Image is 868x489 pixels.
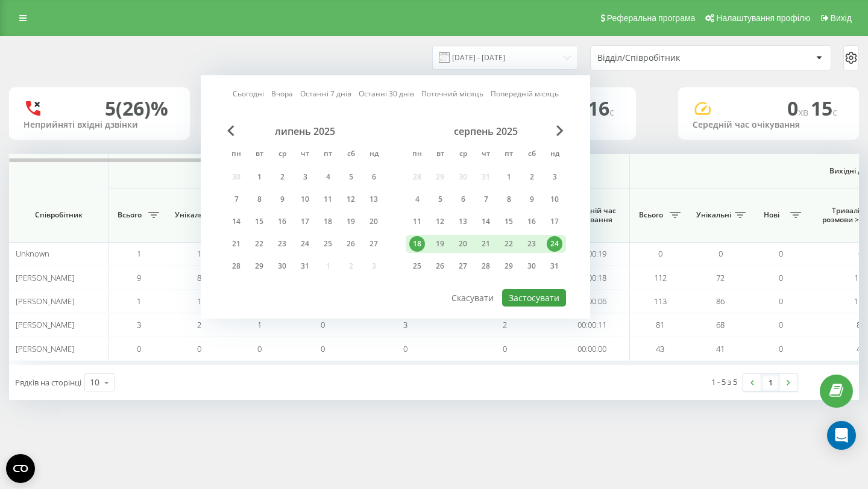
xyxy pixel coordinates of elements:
[832,105,837,119] span: c
[716,319,725,330] span: 68
[431,146,449,164] abbr: вівторок
[297,192,313,207] div: 10
[429,257,451,275] div: вт 26 серп 2025 р.
[455,192,471,207] div: 6
[362,168,385,186] div: нд 6 лип 2025 р.
[273,146,291,164] abbr: середа
[225,190,248,208] div: пн 7 лип 2025 р.
[409,192,425,207] div: 4
[854,272,867,283] span: 112
[787,95,811,121] span: 0
[343,214,359,229] div: 19
[319,146,337,164] abbr: п’ятниця
[294,190,316,208] div: чт 10 лип 2025 р.
[271,88,293,99] a: Вчора
[409,236,425,252] div: 18
[294,235,316,253] div: чт 24 лип 2025 р.
[197,248,201,259] span: 1
[474,257,497,275] div: чт 28 серп 2025 р.
[761,374,779,391] a: 1
[339,190,362,208] div: сб 12 лип 2025 р.
[831,13,852,23] span: Вихід
[248,190,271,208] div: вт 8 лип 2025 р.
[555,337,630,360] td: 00:00:00
[547,214,562,229] div: 17
[16,272,74,283] span: [PERSON_NAME]
[225,257,248,275] div: пн 28 лип 2025 р.
[547,258,562,274] div: 31
[228,236,244,252] div: 21
[693,120,844,130] div: Середній час очікування
[432,192,448,207] div: 5
[251,258,267,274] div: 29
[248,213,271,231] div: вт 15 лип 2025 р.
[546,146,564,164] abbr: неділя
[524,258,539,274] div: 30
[491,88,559,99] a: Попередній місяць
[137,296,141,307] span: 1
[409,214,425,229] div: 11
[451,190,474,208] div: ср 6 серп 2025 р.
[716,272,725,283] span: 72
[225,213,248,231] div: пн 14 лип 2025 р.
[543,257,566,275] div: нд 31 серп 2025 р.
[524,169,539,185] div: 2
[320,236,336,252] div: 25
[524,214,539,229] div: 16
[316,190,339,208] div: пт 11 лип 2025 р.
[366,236,382,252] div: 27
[547,192,562,207] div: 10
[19,210,98,220] span: Співробітник
[362,235,385,253] div: нд 27 лип 2025 р.
[779,248,783,259] span: 0
[175,210,210,220] span: Унікальні
[274,192,290,207] div: 9
[365,146,383,164] abbr: неділя
[520,235,543,253] div: сб 23 серп 2025 р.
[406,190,429,208] div: пн 4 серп 2025 р.
[297,236,313,252] div: 24
[497,235,520,253] div: пт 22 серп 2025 р.
[654,296,667,307] span: 113
[339,235,362,253] div: сб 26 лип 2025 р.
[339,213,362,231] div: сб 19 лип 2025 р.
[716,296,725,307] span: 86
[197,343,201,354] span: 0
[294,168,316,186] div: чт 3 лип 2025 р.
[342,146,360,164] abbr: субота
[115,210,145,220] span: Всього
[294,257,316,275] div: чт 31 лип 2025 р.
[271,257,294,275] div: ср 30 лип 2025 р.
[251,214,267,229] div: 15
[543,190,566,208] div: нд 10 серп 2025 р.
[455,236,471,252] div: 20
[609,105,614,119] span: c
[477,146,495,164] abbr: четвер
[316,235,339,253] div: пт 25 лип 2025 р.
[656,343,664,354] span: 43
[497,257,520,275] div: пт 29 серп 2025 р.
[248,257,271,275] div: вт 29 лип 2025 р.
[597,53,741,63] div: Відділ/Співробітник
[339,168,362,186] div: сб 5 лип 2025 р.
[858,248,863,259] span: 0
[857,319,865,330] span: 81
[408,146,426,164] abbr: понеділок
[543,235,566,253] div: нд 24 серп 2025 р.
[451,257,474,275] div: ср 27 серп 2025 р.
[316,168,339,186] div: пт 4 лип 2025 р.
[24,120,175,130] div: Неприйняті вхідні дзвінки
[501,169,517,185] div: 1
[197,296,201,307] span: 1
[294,213,316,231] div: чт 17 лип 2025 р.
[225,235,248,253] div: пн 21 лип 2025 р.
[432,258,448,274] div: 26
[779,319,783,330] span: 0
[320,214,336,229] div: 18
[228,214,244,229] div: 14
[274,169,290,185] div: 2
[588,95,614,121] span: 16
[711,376,737,388] div: 1 - 5 з 5
[497,168,520,186] div: пт 1 серп 2025 р.
[696,210,731,220] span: Унікальні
